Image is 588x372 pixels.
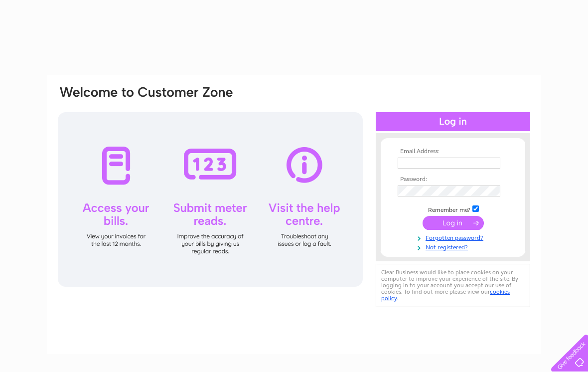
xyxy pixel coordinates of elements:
a: Forgotten password? [398,232,511,242]
input: Submit [423,216,484,230]
th: Password: [395,176,511,183]
td: Remember me? [395,204,511,214]
th: Email Address: [395,148,511,155]
div: Clear Business would like to place cookies on your computer to improve your experience of the sit... [376,264,530,307]
a: cookies policy [381,288,510,302]
a: Not registered? [398,242,511,251]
